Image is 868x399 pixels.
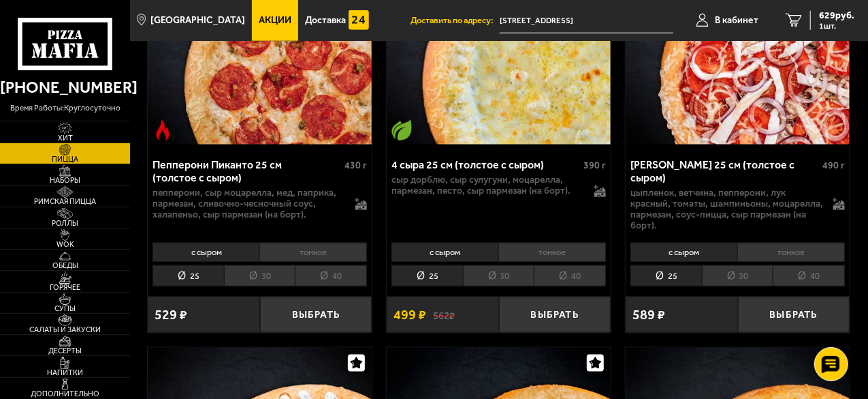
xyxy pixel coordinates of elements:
span: 629 руб. [819,11,854,20]
span: 430 г [344,160,367,171]
s: 562 ₽ [433,309,455,321]
span: [GEOGRAPHIC_DATA] [151,16,246,25]
span: Акции [259,16,291,25]
li: 25 [152,265,224,286]
li: 30 [224,265,295,286]
span: 1 шт. [819,22,854,30]
li: 40 [773,265,845,286]
span: Доставить по адресу: [411,16,500,25]
span: 529 ₽ [155,308,187,322]
li: 25 [630,265,702,286]
li: тонкое [498,243,606,262]
span: 589 ₽ [632,308,665,322]
span: 499 ₽ [393,308,426,322]
li: тонкое [737,243,845,262]
li: 25 [391,265,463,286]
span: Доставка [305,16,346,25]
span: В кабинет [715,16,758,25]
img: Вегетарианское блюдо [391,120,412,141]
button: Выбрать [499,297,611,333]
input: Ваш адрес доставки [500,8,673,33]
p: сыр дорблю, сыр сулугуни, моцарелла, пармезан, песто, сыр пармезан (на борт). [391,175,585,196]
p: пепперони, сыр Моцарелла, мед, паприка, пармезан, сливочно-чесночный соус, халапеньо, сыр пармеза... [152,188,346,220]
span: 390 г [583,160,606,171]
li: с сыром [152,243,259,262]
li: с сыром [630,243,737,262]
span: 490 г [822,160,845,171]
li: 30 [702,265,773,286]
img: Острое блюдо [152,120,173,141]
div: Пепперони Пиканто 25 см (толстое с сыром) [152,158,341,184]
li: 40 [534,265,606,286]
li: с сыром [391,243,498,262]
img: 15daf4d41897b9f0e9f617042186c801.svg [349,10,369,31]
p: цыпленок, ветчина, пепперони, лук красный, томаты, шампиньоны, моцарелла, пармезан, соус-пицца, с... [630,188,824,231]
li: тонкое [259,243,367,262]
button: Выбрать [260,297,372,333]
li: 40 [295,265,367,286]
li: 30 [463,265,534,286]
div: [PERSON_NAME] 25 см (толстое с сыром) [630,158,819,184]
button: Выбрать [738,297,850,333]
div: 4 сыра 25 см (толстое с сыром) [391,158,580,171]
